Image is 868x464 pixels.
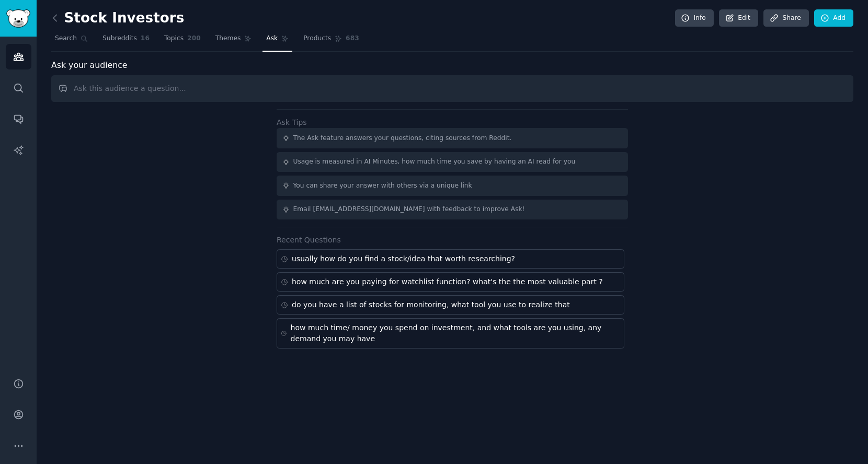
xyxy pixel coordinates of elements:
[675,9,714,27] a: Info
[291,322,620,344] div: how much time/ money you spend on investment, and what tools are you using, any demand you may have
[293,205,525,214] div: Email [EMAIL_ADDRESS][DOMAIN_NAME] with feedback to improve Ask!
[164,34,184,43] span: Topics
[6,9,30,28] img: GummySearch logo
[763,9,808,27] a: Share
[719,9,758,27] a: Edit
[277,118,307,126] label: Ask Tips
[55,34,77,43] span: Search
[51,59,128,72] span: Ask your audience
[187,34,201,43] span: 200
[293,157,576,167] div: Usage is measured in AI Minutes, how much time you save by having an AI read for you
[814,9,853,27] a: Add
[293,181,472,191] div: You can share your answer with others via a unique link
[161,30,204,52] a: Topics200
[102,34,137,43] span: Subreddits
[51,10,184,27] h2: Stock Investors
[303,34,331,43] span: Products
[212,30,256,52] a: Themes
[266,34,278,43] span: Ask
[262,30,292,52] a: Ask
[141,34,150,43] span: 16
[292,276,603,287] div: how much are you paying for watchlist function? what's the the most valuable part ?
[215,34,241,43] span: Themes
[346,34,359,43] span: 683
[300,30,362,52] a: Products683
[277,236,341,244] label: Recent Questions
[293,134,512,143] div: The Ask feature answers your questions, citing sources from Reddit.
[292,253,515,264] div: usually how do you find a stock/idea that worth researching?
[292,299,570,310] div: do you have a list of stocks for monitoring, what tool you use to realize that
[99,30,153,52] a: Subreddits16
[51,75,853,102] input: Ask this audience a question...
[51,30,92,52] a: Search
